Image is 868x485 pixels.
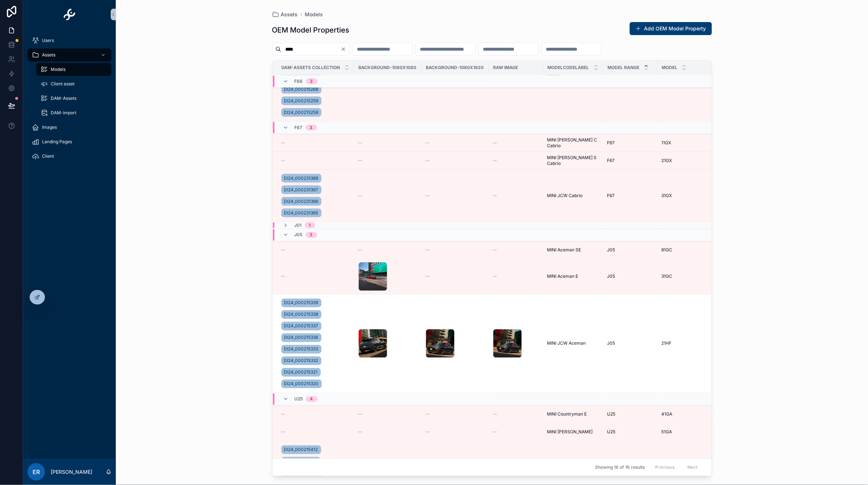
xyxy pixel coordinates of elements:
[547,274,599,280] a: MINI Aceman E
[281,412,286,417] span: --
[493,140,497,146] span: --
[662,193,707,199] a: 31GX
[42,139,72,145] span: Landing Pages
[358,429,417,435] a: --
[359,65,417,71] span: Background-1080x1080
[284,300,319,306] span: DI24_000215339
[358,158,417,163] a: --
[281,247,350,253] a: --
[281,297,350,390] a: DI24_000215339DI24_000215338DI24_000215337DI24_000215336DI24_000215333DI24_000215332DI24_00021532...
[547,274,578,280] span: MINI Aceman E
[662,341,707,346] a: 21HF
[272,25,350,35] h1: OEM Model Properties
[426,193,430,199] span: --
[284,381,319,387] span: DI24_000215320
[493,158,497,163] span: --
[305,11,323,18] a: Models
[662,274,707,280] a: 31GC
[547,412,587,417] span: MINI Countryman E
[547,137,599,149] a: MINI [PERSON_NAME] C Cabrio
[607,140,615,146] span: F67
[426,140,484,146] a: --
[547,155,599,166] span: MINI [PERSON_NAME] S Cabrio
[426,158,484,163] a: --
[281,97,321,105] a: DI24_000215259
[36,106,111,119] a: DAM-import
[607,247,653,253] a: J05
[310,78,313,84] div: 3
[281,357,321,365] a: DI24_000215332
[281,457,320,466] a: DI24_000215411
[272,11,298,18] a: Assets
[547,193,583,199] span: MINI JCW Cabrio
[284,323,319,329] span: DI24_000215337
[662,429,672,435] span: 51GA
[281,85,321,94] a: DI24_000215268
[28,121,111,134] a: Images
[281,345,321,354] a: DI24_000215333
[310,396,313,402] div: 4
[630,22,712,35] button: Add OEM Model Property
[358,158,363,163] span: --
[281,429,350,435] a: --
[51,468,92,476] p: [PERSON_NAME]
[358,247,417,253] a: --
[493,429,539,435] a: --
[295,232,303,238] span: J05
[358,140,363,146] span: --
[341,46,349,52] button: Clear
[36,63,111,76] a: Models
[607,158,615,163] span: F67
[426,193,484,199] a: --
[607,193,653,199] a: F67
[28,34,111,47] a: Users
[607,429,616,435] span: U25
[607,341,615,346] span: J05
[662,140,707,146] a: 11GX
[284,312,319,318] span: DI24_000215338
[493,193,539,199] a: --
[607,274,615,280] span: J05
[23,29,116,172] div: scrollable content
[547,193,599,199] a: MINI JCW Cabrio
[493,429,497,435] span: --
[547,412,599,417] a: MINI Countryman E
[547,341,586,346] span: MINI JCW Aceman
[51,67,66,72] span: Models
[662,158,672,163] span: 21GX
[607,412,616,417] span: U25
[547,429,593,435] span: MINI [PERSON_NAME]
[358,193,363,199] span: --
[51,95,76,101] span: DAM-Assets
[595,465,645,471] span: Showing 16 of 16 results
[295,125,303,131] span: F67
[42,153,54,159] span: Client
[281,108,321,117] a: DI24_000215258
[281,11,298,18] span: Assets
[493,247,539,253] a: --
[310,125,313,131] div: 3
[28,135,111,148] a: Landing Pages
[284,335,319,341] span: DI24_000215336
[493,412,497,417] span: --
[493,65,518,71] span: RAW image
[309,222,311,228] div: 1
[607,193,615,199] span: F67
[608,65,640,71] span: Model Range
[358,193,417,199] a: --
[493,274,539,280] a: --
[426,65,484,71] span: Background-1080x1920
[607,274,653,280] a: J05
[426,247,430,253] span: --
[284,210,319,216] span: DI24_000231365
[284,175,319,181] span: DI24_000231368
[426,429,430,435] span: --
[281,209,321,217] a: DI24_000231365
[547,247,599,253] a: MINI Aceman SE
[493,247,497,253] span: --
[284,358,319,364] span: DI24_000215332
[281,158,350,163] a: --
[284,346,319,352] span: DI24_000215333
[281,197,321,206] a: DI24_000231366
